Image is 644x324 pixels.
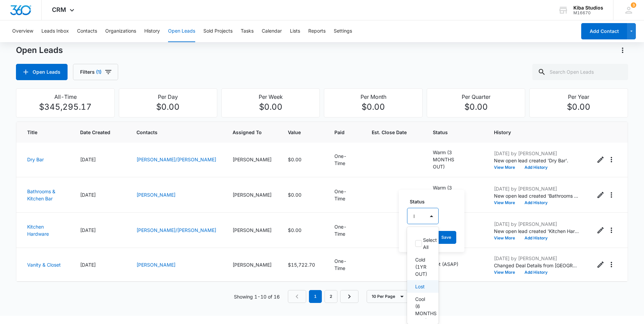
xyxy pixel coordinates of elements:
p: $0.00 [431,101,521,113]
p: $345,295.17 [20,101,110,113]
div: account name [573,5,603,11]
button: Open Leads [168,20,195,42]
span: 3 [631,2,636,8]
button: Organizations [105,20,136,42]
button: Lists [290,20,300,42]
button: History [144,20,160,42]
td: One-Time [326,248,364,282]
p: Per Year [534,93,623,101]
span: Paid [334,129,346,136]
div: [PERSON_NAME] [233,227,272,234]
span: $15,722.70 [288,262,315,268]
a: Bathrooms & Kitchen Bar [27,188,55,201]
button: Calendar [262,20,282,42]
button: Actions [606,225,617,236]
p: Per Day [123,93,213,101]
h1: Open Leads [16,45,63,55]
button: Actions [606,259,617,270]
td: One-Time [326,213,364,248]
button: Add Contact [581,23,627,39]
button: Add History [520,270,552,274]
div: account id [573,11,603,15]
p: Cool (6 MONTHS OUT) [415,295,429,324]
span: Date Created [80,129,110,136]
button: View More [494,165,520,169]
a: [PERSON_NAME] [136,262,176,268]
td: One-Time [326,282,364,315]
div: - - Select to Edit Field [433,260,471,269]
button: Edit Open Lead [595,225,606,236]
a: [PERSON_NAME]/[PERSON_NAME] [136,157,216,162]
span: Est. Close Date [372,129,407,136]
p: Select All [423,236,429,251]
span: [DATE] [80,227,96,233]
a: Dry Bar [27,157,44,162]
button: Filters(1) [73,64,118,80]
span: Assigned To [233,129,272,136]
button: Add History [520,165,552,169]
p: Per Quarter [431,93,521,101]
button: Overview [12,20,33,42]
p: Per Week [226,93,315,101]
button: View More [494,201,520,205]
p: [DATE] by [PERSON_NAME] [494,185,579,192]
button: Add History [520,201,552,205]
p: $0.00 [226,101,315,113]
td: One-Time [326,142,364,177]
span: Contacts [136,129,216,136]
a: Vanity & Closet [27,262,61,268]
p: [DATE] by [PERSON_NAME] [494,150,579,157]
span: [DATE] [80,192,96,198]
p: Warm (3 MONTHS OUT) [433,184,465,205]
span: $0.00 [288,192,301,198]
p: Hot (ASAP) [433,260,458,268]
span: $0.00 [288,227,301,233]
button: Reports [308,20,326,42]
button: Actions [606,190,617,200]
p: New open lead created 'Dry Bar'. [494,157,579,164]
a: Page 2 [325,290,337,303]
button: Edit Open Lead [595,190,606,200]
p: Changed Deal Details from [GEOGRAPHIC_DATA], [PERSON_NAME] reverse raised panel, Maple, painted, ... [494,262,579,269]
button: Contacts [77,20,97,42]
button: 10 Per Page [367,290,410,303]
nav: Pagination [288,290,358,303]
div: [PERSON_NAME] [233,191,272,198]
p: [DATE] by [PERSON_NAME] [494,220,579,228]
input: Search Open Leads [532,64,628,80]
div: - - Select to Edit Field [433,149,478,170]
span: $0.00 [288,157,301,162]
span: [DATE] [80,157,96,162]
button: Leads Inbox [41,20,69,42]
button: Sold Projects [203,20,233,42]
span: [DATE] [80,262,96,268]
button: View More [494,236,520,240]
span: (1) [96,70,102,74]
a: [PERSON_NAME] [136,192,176,198]
p: Showing 1-10 of 16 [234,293,280,300]
a: Kitchen Hardware [27,224,49,237]
div: [PERSON_NAME] [233,156,272,163]
button: View More [494,270,520,274]
em: 1 [309,290,322,303]
p: All-Time [20,93,110,101]
button: Settings [334,20,352,42]
label: Status [410,198,441,205]
p: New open lead created 'Bathrooms &amp; Kitchen Bar'. [494,192,579,199]
a: [PERSON_NAME]/[PERSON_NAME] [136,227,216,233]
a: Next Page [340,290,358,303]
button: Edit Open Lead [595,154,606,165]
span: Value [288,129,308,136]
button: Save [436,231,456,244]
p: New open lead created 'Kitchen Hardware'. [494,228,579,235]
button: Edit Open Lead [595,259,606,270]
p: $0.00 [534,101,623,113]
p: Per Month [328,93,418,101]
div: notifications count [631,2,636,8]
p: [DATE] by [PERSON_NAME] [494,255,579,262]
button: Actions [606,154,617,165]
div: - - Select to Edit Field [433,184,478,205]
div: [PERSON_NAME] [233,261,272,268]
button: Actions [617,45,628,56]
p: $0.00 [123,101,213,113]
